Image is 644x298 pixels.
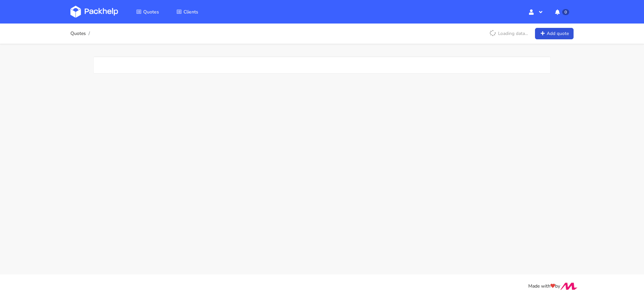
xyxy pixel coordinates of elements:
[486,28,531,39] p: Loading data...
[168,6,206,18] a: Clients
[562,9,569,15] span: 0
[70,31,86,36] a: Quotes
[183,9,198,15] span: Clients
[128,6,167,18] a: Quotes
[560,283,578,290] img: Move Closer
[70,6,118,18] img: Dashboard
[62,283,582,290] div: Made with by
[535,28,574,40] a: Add quote
[70,27,92,40] nav: breadcrumb
[550,6,574,18] button: 0
[143,9,159,15] span: Quotes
